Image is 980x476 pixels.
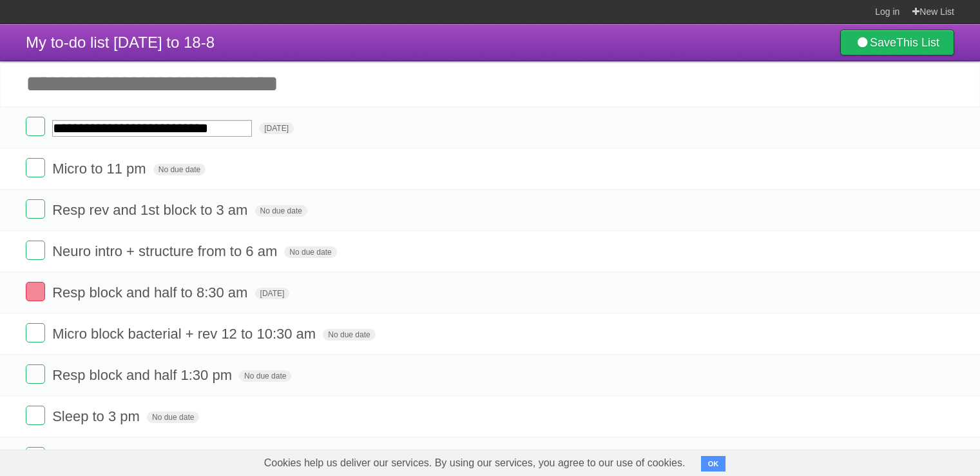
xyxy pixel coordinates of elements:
label: Done [26,282,45,301]
span: Cookies help us deliver our services. By using our services, you agree to our use of cookies. [251,450,698,476]
span: Resp block and half to 8:30 am [52,284,251,301]
span: My to-do list [DATE] to 18-8 [26,34,215,51]
label: Done [26,117,45,136]
label: Done [26,241,45,260]
label: Done [26,199,45,219]
span: No due date [255,205,307,217]
span: No due date [284,246,336,258]
span: Neuro intro + structure from to 6 am [52,243,280,259]
span: Sleep to 3 pm [52,408,143,424]
span: No due date [323,329,375,341]
a: SaveThis List [840,30,954,55]
button: OK [701,456,726,471]
label: Done [26,406,45,425]
span: No due date [147,412,199,423]
span: No due date [153,164,206,175]
label: Done [26,447,45,466]
span: Micro to 11 pm [52,161,149,177]
label: Done [26,364,45,384]
span: [DATE] [259,123,294,134]
span: Micro block bacterial + rev 12 to 10:30 am [52,326,319,342]
span: Resp block and half 1:30 pm [52,367,235,383]
label: Done [26,158,45,177]
label: Done [26,323,45,342]
span: [DATE] [255,288,290,299]
span: Resp rev and 1st block to 3 am [52,202,251,218]
span: No due date [239,370,291,382]
b: This List [896,36,939,49]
